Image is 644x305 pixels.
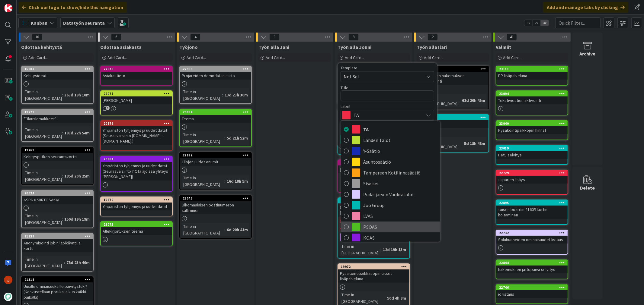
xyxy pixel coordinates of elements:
[340,291,385,305] div: Time in [GEOGRAPHIC_DATA]
[100,156,173,192] a: 20864Ympäristön tyhjennys ja uudet datat (Seuraava siirto ? Ota ajoissa yhteys [PERSON_NAME])
[183,153,251,157] div: 22897
[419,137,462,150] div: Time in [GEOGRAPHIC_DATA]
[363,190,437,199] span: Pudasjärven Vuokratalot
[348,33,359,41] span: 8
[180,66,251,72] div: 22909
[496,290,568,298] div: id listaus
[363,201,437,210] span: Joo Group
[385,295,386,301] span: :
[499,146,568,150] div: 23019
[338,159,410,193] a: 23065[PERSON_NAME]Time in [GEOGRAPHIC_DATA]:6d 31m
[496,91,568,104] div: 23094Tekstiviestien aktivointi
[22,153,93,161] div: Kehitysputken seurantakortti
[104,92,172,96] div: 22077
[496,285,568,298] div: 22746id listaus
[104,198,172,202] div: 19879
[101,197,172,210] div: 19879Ympäristön tyhjennys ja uudet datat
[496,176,568,184] div: tiliparien lisäys
[524,20,533,26] span: 1x
[180,196,251,214] div: 23045Ulkomaalaisen postinumeron salliminen
[24,256,64,269] div: Time in [GEOGRAPHIC_DATA]
[100,66,173,86] a: 22938Asiakastieto
[496,72,568,80] div: PP lisäpalveluna
[62,92,63,98] span: :
[22,147,93,161] div: 19769Kehitysputken seurantakortti
[22,196,93,204] div: ASPA X SIIRTOSAKKI
[24,88,62,102] div: Time in [GEOGRAPHIC_DATA]
[111,33,121,41] span: 6
[24,278,93,282] div: 21318
[496,236,568,244] div: Soluhuoneiden ominaisuudet listaus
[179,152,252,190] a: 22897Tilojen uudet enumitTime in [GEOGRAPHIC_DATA]:16d 18h 5m
[21,190,94,228] a: 20624ASPA X SIIRTOSAKKITime in [GEOGRAPHIC_DATA]:150d 19h 19m
[22,66,93,72] div: 15882
[499,171,568,175] div: 22729
[18,2,127,13] div: Click our logo to show/hide this navigation
[101,91,172,104] div: 22077[PERSON_NAME]
[338,197,410,259] a: 21605Dynaamisen hakemuslomakkeen [PERSON_NAME]-pilot[DATE] By Sanna...Jounilla työn allaTime in [...
[496,90,568,115] a: 23094Tekstiviestien aktivointi
[496,121,568,134] div: 23040Pysäköintipaikkojen hinnat
[417,44,447,50] span: Työn alla Ilari
[580,184,595,191] div: Delete
[496,170,568,184] div: 22729tiliparien lisäys
[417,120,489,128] div: Oikotie
[363,157,437,166] span: Asuntosäätiö
[420,115,489,120] div: 23082
[100,120,173,151] a: 20876Ympäristön tyhjennys ja uudet datat (Seuraava siirto [DOMAIN_NAME]. - [DOMAIN_NAME].)
[180,152,251,166] div: 22897Tilojen uudet enumit
[496,230,568,236] div: 22732
[101,126,172,145] div: Ympäristön tyhjennys ja uudet datat (Seuraava siirto [DOMAIN_NAME]. - [DOMAIN_NAME].)
[24,110,93,114] div: 19279
[22,190,93,204] div: 20624ASPA X SIIRTOSAKKI
[182,175,224,188] div: Time in [GEOGRAPHIC_DATA]
[428,33,438,41] span: 2
[496,146,568,159] div: 23019Hetu selvitys
[101,156,172,162] div: 20864
[460,97,460,104] span: :
[100,44,142,50] span: Odottaa asiakasta
[340,224,408,230] b: Jounilla työn alla
[183,196,251,200] div: 23045
[338,160,409,173] div: 23065[PERSON_NAME]
[496,266,568,273] div: hakemuksen jättöpäivä selvitys
[101,222,172,227] div: 23075
[22,72,93,80] div: Kehitysideat
[22,109,93,115] div: 19279
[101,96,172,104] div: [PERSON_NAME]
[499,67,568,71] div: 23111
[22,190,93,196] div: 20624
[224,178,225,184] span: :
[338,198,409,203] div: 21605
[180,109,251,115] div: 23064
[180,152,251,158] div: 22897
[107,55,127,60] span: Add Card...
[180,158,251,166] div: Tilojen uudet enumit
[62,130,63,136] span: :
[101,203,172,210] div: Ympäristön tyhjennys ja uudet datat
[341,200,440,211] a: Joo Group
[22,115,93,123] div: "Tilauslomakkeet"
[101,66,172,72] div: 22938
[381,246,408,253] div: 12d 19h 13m
[183,67,251,71] div: 22909
[63,130,91,136] div: 193d 22h 54m
[496,121,568,126] div: 23040
[417,115,489,128] div: 23082Oikotie
[344,73,419,80] span: Not Set
[180,66,251,80] div: 22909Projareiden demodatan siirto
[460,97,487,104] div: 68d 20h 45m
[104,121,172,126] div: 20876
[363,233,437,242] span: KOAS
[496,44,511,50] span: Valmiit
[180,115,251,123] div: Teema
[496,91,568,96] div: 23094
[21,109,94,142] a: 19279"Tilauslomakkeet"Time in [GEOGRAPHIC_DATA]:193d 22h 54m
[101,197,172,203] div: 19879
[101,91,172,96] div: 22077
[180,109,251,123] div: 23064Teema
[496,259,568,279] a: 22844hakemuksen jättöpäivä selvitys
[417,66,489,85] div: 21862Dynaamisen hakemuksen konfigurointi
[417,66,489,109] a: 21862Dynaamisen hakemuksen konfigurointiTime in [GEOGRAPHIC_DATA]:68d 20h 45m
[417,66,489,72] div: 21862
